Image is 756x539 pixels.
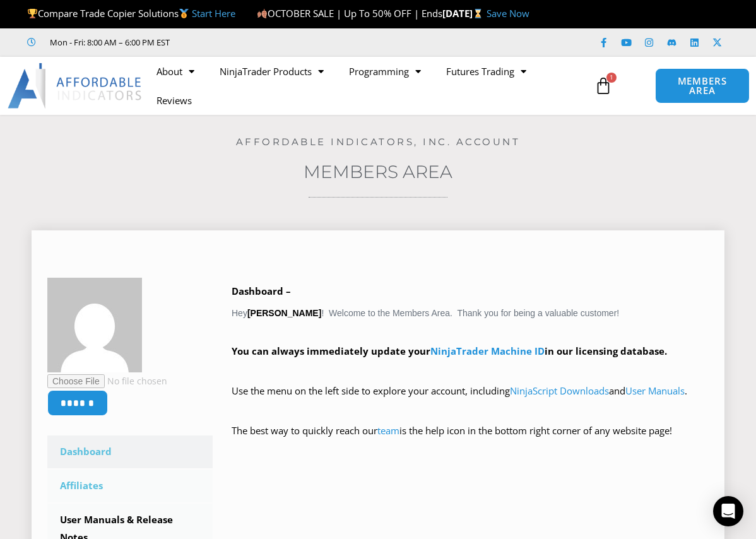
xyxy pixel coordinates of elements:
[144,57,590,115] nav: Menu
[144,57,207,86] a: About
[47,470,213,502] a: Affiliates
[47,35,170,50] span: Mon - Fri: 8:00 AM – 6:00 PM EST
[304,161,452,182] a: Members Area
[28,9,37,18] img: 🏆
[232,422,709,458] p: The best way to quickly reach our is the help icon in the bottom right corner of any website page!
[473,9,483,18] img: ⌛
[232,283,709,458] div: Hey ! Welcome to the Members Area. Thank you for being a valuable customer!
[442,7,486,20] strong: [DATE]
[377,424,399,437] a: team
[27,7,235,20] span: Compare Trade Copier Solutions
[47,435,213,468] a: Dashboard
[606,73,617,83] span: 1
[236,136,521,148] a: Affordable Indicators, Inc. Account
[576,68,631,104] a: 1
[655,68,750,104] a: MEMBERS AREA
[430,345,545,357] a: NinjaTrader Machine ID
[257,7,442,20] span: OCTOBER SALE | Up To 50% OFF | Ends
[232,345,667,357] strong: You can always immediately update your in our licensing database.
[434,57,539,86] a: Futures Trading
[179,9,189,18] img: 🥇
[232,285,291,297] b: Dashboard –
[713,496,743,526] div: Open Intercom Messenger
[144,86,204,115] a: Reviews
[247,308,321,318] strong: [PERSON_NAME]
[47,278,142,372] img: 306a39d853fe7ca0a83b64c3a9ab38c2617219f6aea081d20322e8e32295346b
[625,384,685,397] a: User Manuals
[192,7,235,20] a: Start Here
[8,63,143,109] img: LogoAI | Affordable Indicators – NinjaTrader
[257,9,267,18] img: 🍂
[487,7,529,20] a: Save Now
[510,384,609,397] a: NinjaScript Downloads
[187,36,377,49] iframe: Customer reviews powered by Trustpilot
[668,76,736,95] span: MEMBERS AREA
[336,57,434,86] a: Programming
[232,382,709,418] p: Use the menu on the left side to explore your account, including and .
[207,57,336,86] a: NinjaTrader Products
